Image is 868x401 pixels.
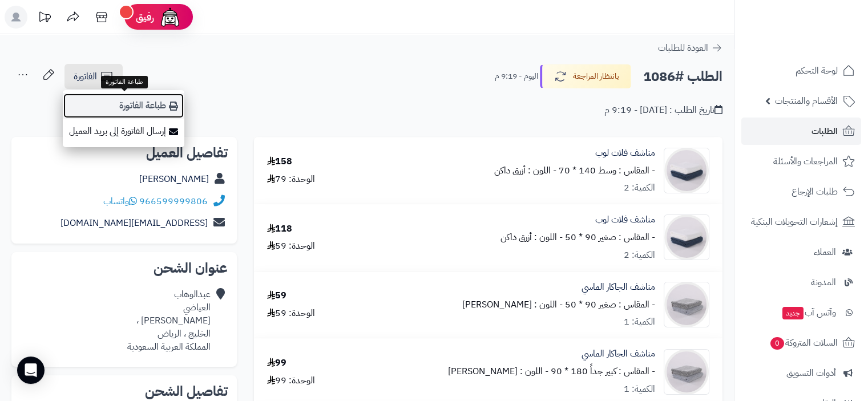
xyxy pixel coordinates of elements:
[267,222,292,236] div: 118
[101,76,148,88] div: طباعة الفاتورة
[159,6,181,29] img: ai-face.png
[63,119,184,144] a: إرسال الفاتورة إلى بريد العميل
[812,123,838,139] span: الطلبات
[741,178,861,205] a: طلبات الإرجاع
[790,32,857,56] img: logo-2.png
[741,118,861,145] a: الطلبات
[551,364,655,378] small: - المقاس : كبير جداً 180 * 90
[658,41,722,55] a: العودة للطلبات
[811,274,836,290] span: المدونة
[773,153,838,169] span: المراجعات والأسئلة
[559,164,655,177] small: - المقاس : وسط 140 * 70
[540,64,631,88] button: بانتظار المراجعة
[139,195,208,208] a: 966599999806
[494,164,556,177] small: - اللون : أزرق داكن
[741,57,861,84] a: لوحة التحكم
[769,335,838,351] span: السلات المتروكة
[796,63,838,79] span: لوحة التحكم
[267,374,315,387] div: الوحدة: 99
[624,181,655,195] div: الكمية: 2
[30,6,59,31] a: تحديثات المنصة
[664,214,709,260] img: 1754839373-%D9%81%D9%84%D8%A7%D8%AA%20%D9%84%D9%88%D8%A8-90x90.jpg
[448,364,548,378] small: - اللون : [PERSON_NAME]
[127,288,211,353] div: عبدالوهاب العياضي [PERSON_NAME] ، الخليج ، الرياض المملكة العربية السعودية
[64,64,123,89] a: الفاتورة
[792,184,838,200] span: طلبات الإرجاع
[741,269,861,296] a: المدونة
[741,238,861,266] a: العملاء
[17,357,45,384] div: Open Intercom Messenger
[595,147,655,160] a: مناشف فلات لوب
[741,148,861,175] a: المراجعات والأسئلة
[741,329,861,357] a: السلات المتروكة0
[741,208,861,236] a: إشعارات التحويلات البنكية
[664,148,709,193] img: 1754839373-%D9%81%D9%84%D8%A7%D8%AA%20%D9%84%D9%88%D8%A8-90x90.jpg
[658,41,708,55] span: العودة للطلبات
[664,282,709,327] img: 1754806726-%D8%A7%D9%84%D8%AC%D8%A7%D9%83%D8%A7%D8%B1%20%D8%A7%D9%84%D9%85%D8%A7%D8%B3%D9%8A-90x9...
[495,71,538,82] small: اليوم - 9:19 م
[624,315,655,329] div: الكمية: 1
[21,384,228,398] h2: تفاصيل الشحن
[604,104,722,117] div: تاريخ الطلب : [DATE] - 9:19 م
[267,357,286,370] div: 99
[267,155,292,168] div: 158
[786,365,836,381] span: أدوات التسويق
[267,173,315,186] div: الوحدة: 79
[462,298,563,311] small: - اللون : [PERSON_NAME]
[751,214,838,230] span: إشعارات التحويلات البنكية
[267,307,315,320] div: الوحدة: 59
[582,347,655,361] a: مناشف الجاكار الماسي
[643,65,722,88] h2: الطلب #1086
[624,249,655,262] div: الكمية: 2
[770,337,784,350] span: 0
[60,216,208,230] a: [EMAIL_ADDRESS][DOMAIN_NAME]
[136,10,154,24] span: رفيق
[21,146,228,160] h2: تفاصيل العميل
[63,93,184,119] a: طباعة الفاتورة
[565,298,655,311] small: - المقاس : صغير 90 * 50
[741,299,861,326] a: وآتس آبجديد
[814,244,836,260] span: العملاء
[74,70,97,83] span: الفاتورة
[624,383,655,396] div: الكمية: 1
[565,230,655,244] small: - المقاس : صغير 90 * 50
[582,281,655,294] a: مناشف الجاكار الماسي
[664,349,709,395] img: 1754806726-%D8%A7%D9%84%D8%AC%D8%A7%D9%83%D8%A7%D8%B1%20%D8%A7%D9%84%D9%85%D8%A7%D8%B3%D9%8A-90x9...
[782,307,804,319] span: جديد
[103,195,137,208] a: واتساب
[781,305,836,321] span: وآتس آب
[21,261,228,275] h2: عنوان الشحن
[139,172,209,186] a: [PERSON_NAME]
[500,230,563,244] small: - اللون : أزرق داكن
[595,213,655,226] a: مناشف فلات لوب
[267,240,315,253] div: الوحدة: 59
[775,93,838,109] span: الأقسام والمنتجات
[267,289,286,302] div: 59
[741,359,861,387] a: أدوات التسويق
